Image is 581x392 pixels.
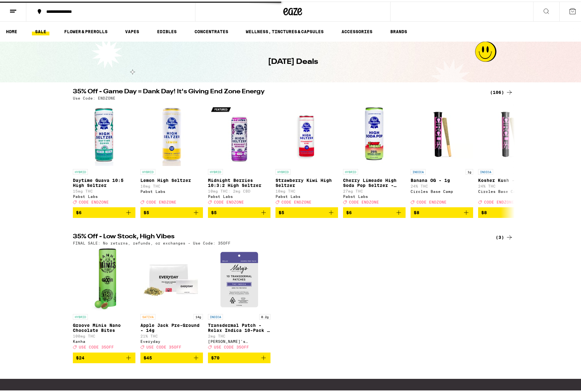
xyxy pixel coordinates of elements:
[32,26,49,34] a: SALE
[73,206,135,216] button: Add to bag
[208,247,270,351] a: Open page for Transdermal Patch - Relax Indica 10-Pack - 200mg from Mary's Medicinals
[279,209,284,214] span: $5
[140,102,203,206] a: Open page for Lemon High Seltzer from Pabst Labs
[343,168,358,173] p: HYBRID
[349,199,379,203] span: CODE ENDZONE
[140,168,155,173] p: HYBRID
[343,188,406,192] p: 27mg THC
[214,199,244,203] span: CODE ENDZONE
[208,168,223,173] p: HYBRID
[275,188,338,192] p: 10mg THC
[478,102,541,164] img: Circles Base Camp - Kosher Kush - 1g
[73,333,135,337] p: 100mg THC
[140,102,203,164] img: Pabst Labs - Lemon High Seltzer
[259,312,270,318] p: 0.2g
[411,183,473,187] p: 24% THC
[92,247,117,309] img: Kanha - Groove Minis Nano Chocolate Bites
[194,312,203,318] p: 14g
[140,321,203,331] p: Apple Jack Pre-Ground - 14g
[211,354,220,359] span: $70
[76,209,82,214] span: $6
[214,344,249,348] span: USE CODE 35OFF
[73,312,88,318] p: HYBRID
[73,193,135,197] div: Pabst Labs
[140,351,203,362] button: Add to bag
[411,102,473,164] img: Circles Base Camp - Banana OG - 1g
[73,338,135,342] div: Kanha
[478,206,541,216] button: Add to bag
[73,321,135,331] p: Groove Minis Nano Chocolate Bites
[140,176,203,181] p: Lemon High Seltzer
[140,338,203,342] div: Everyday
[208,312,223,318] p: INDICA
[140,312,155,318] p: SATIVA
[208,102,270,206] a: Open page for Midnight Berries 10:3:2 High Seltzer from Pabst Labs
[208,176,270,186] p: Midnight Berries 10:3:2 High Seltzer
[481,209,487,214] span: $8
[144,354,152,359] span: $45
[281,199,311,203] span: CODE ENDZONE
[496,232,513,240] a: (3)
[61,26,111,34] a: FLOWER & PREROLLS
[275,102,338,206] a: Open page for Strawberry Kiwi High Seltzer from Pabst Labs
[73,168,88,173] p: HYBRID
[411,102,473,206] a: Open page for Banana OG - 1g from Circles Base Camp
[140,188,203,192] div: Pabst Labs
[73,188,135,192] p: 15mg THC
[478,168,493,173] p: INDICA
[140,247,203,351] a: Open page for Apple Jack Pre-Ground - 14g from Everyday
[338,26,376,34] a: ACCESSORIES
[411,206,473,216] button: Add to bag
[411,188,473,192] div: Circles Base Camp
[275,193,338,197] div: Pabst Labs
[268,55,318,66] h1: [DATE] Deals
[79,344,114,348] span: USE CODE 35OFF
[478,176,541,181] p: Kosher Kush - 1g
[411,168,426,173] p: INDICA
[478,188,541,192] div: Circles Base Camp
[122,26,142,34] a: VAPES
[146,199,176,203] span: CODE ENDZONE
[3,26,20,34] a: HOME
[411,176,473,181] p: Banana OG - 1g
[144,209,149,214] span: $5
[208,188,270,192] p: 10mg THC: 2mg CBD
[478,102,541,206] a: Open page for Kosher Kush - 1g from Circles Base Camp
[73,240,230,244] p: FINAL SALE: No returns, refunds, or exchanges - Use Code: 35OFF
[208,102,270,164] img: Pabst Labs - Midnight Berries 10:3:2 High Seltzer
[146,344,181,348] span: USE CODE 35OFF
[478,183,541,187] p: 24% THC
[73,95,115,99] p: Use Code: ENDZONE
[208,247,270,309] img: Mary's Medicinals - Transdermal Patch - Relax Indica 10-Pack - 200mg
[343,102,406,206] a: Open page for Cherry Limeade High Soda Pop Seltzer - 25mg from Pabst Labs
[343,102,406,164] img: Pabst Labs - Cherry Limeade High Soda Pop Seltzer - 25mg
[73,87,482,95] h2: 35% Off - Game Day = Dank Day! It's Giving End Zone Energy
[73,247,135,351] a: Open page for Groove Minis Nano Chocolate Bites from Kanha
[208,333,270,337] p: 2mg THC
[343,176,406,186] p: Cherry Limeade High Soda Pop Seltzer - 25mg
[490,87,513,95] a: (106)
[208,351,270,362] button: Add to bag
[208,338,270,342] div: [PERSON_NAME]'s Medicinals
[79,199,109,203] span: CODE ENDZONE
[73,102,135,164] img: Pabst Labs - Daytime Guava 10:5 High Seltzer
[76,354,84,359] span: $24
[484,199,514,203] span: CODE ENDZONE
[208,193,270,197] div: Pabst Labs
[140,206,203,216] button: Add to bag
[343,206,406,216] button: Add to bag
[275,206,338,216] button: Add to bag
[346,209,352,214] span: $6
[466,168,473,173] p: 1g
[4,4,45,9] span: Hi. Need any help?
[275,168,290,173] p: HYBRID
[73,232,482,240] h2: 35% Off - Low Stock, High Vibes
[343,193,406,197] div: Pabst Labs
[154,26,180,34] a: EDIBLES
[208,321,270,331] p: Transdermal Patch - Relax Indica 10-Pack - 200mg
[243,26,327,34] a: WELLNESS, TINCTURES & CAPSULES
[208,206,270,216] button: Add to bag
[417,199,447,203] span: CODE ENDZONE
